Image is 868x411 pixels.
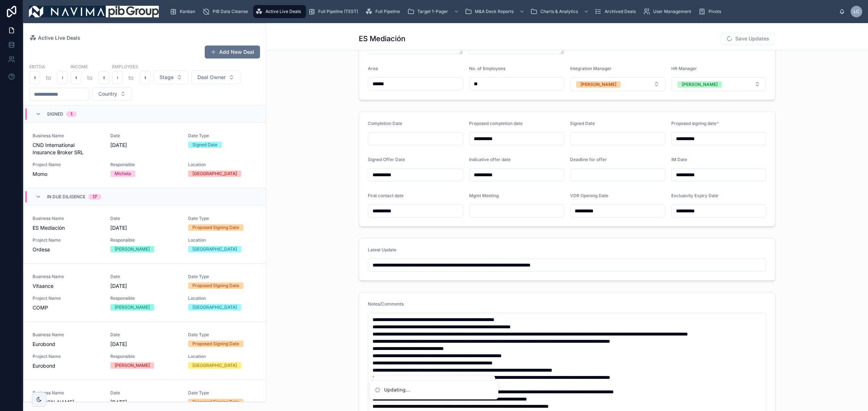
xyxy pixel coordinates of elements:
[110,237,179,243] span: Responsible
[38,34,80,42] span: Active Live Deals
[188,354,257,359] span: Location
[33,304,102,311] span: COMP
[192,362,237,369] div: [GEOGRAPHIC_DATA]
[854,9,859,14] span: LC
[363,5,405,18] a: Full Pipeline
[671,193,718,198] span: Exclusivity Expiry Date
[115,246,150,252] div: [PERSON_NAME]
[592,5,641,18] a: Archived Deals
[33,142,102,156] span: CND International Insurance Broker SRL
[110,295,179,301] span: Responsible
[33,224,102,232] span: ES Mediación
[253,5,306,18] a: Active Live Deals
[110,354,179,359] span: Responsible
[33,216,102,221] span: Business Name
[110,282,179,290] span: [DATE]
[671,66,697,71] span: HR Manager
[24,205,266,264] a: Business NameES MediaciónDate[DATE]Date TypeProposed Signing DateProject NameOrdesaResponsible[PE...
[98,90,117,98] span: Country
[375,9,400,14] span: Full Pipeline
[71,111,72,117] div: 1
[33,170,102,178] span: Momo
[192,399,239,405] div: Proposed Signing Date
[165,4,839,20] div: scrollable content
[46,73,51,82] p: to
[368,121,402,126] span: Completion Date
[192,246,237,252] div: [GEOGRAPHIC_DATA]
[188,295,257,301] span: Location
[359,34,405,44] h1: ES Mediación
[33,282,102,290] span: Vitaance
[368,157,405,162] span: Signed Offer Date
[192,304,237,311] div: [GEOGRAPHIC_DATA]
[368,66,378,71] span: Area
[87,73,93,82] p: to
[110,390,179,396] span: Date
[570,193,608,198] span: VDR Opening Date
[200,5,253,18] a: PIB Data Cleanse
[469,121,523,126] span: Proposed completion date
[368,301,404,307] span: Notes/Comments
[191,70,241,84] button: Select Button
[306,5,363,18] a: Full Pipeline (TEST)
[115,362,150,369] div: [PERSON_NAME]
[671,157,687,162] span: IM Date
[33,133,102,139] span: Business Name
[192,142,217,148] div: Signed Date
[671,77,767,91] button: Select Button
[188,274,257,280] span: Date Type
[580,81,616,88] div: [PERSON_NAME]
[605,9,636,14] span: Archived Deals
[47,111,63,117] span: Signed
[110,224,179,232] span: [DATE]
[475,9,514,14] span: M&A Deck Reports
[167,5,200,18] a: Kanban
[33,341,102,348] span: Eurobond
[29,34,80,42] a: Active Live Deals
[570,121,595,126] span: Signed Date
[192,341,239,347] div: Proposed Signing Date
[128,73,134,82] p: to
[469,66,505,71] span: No. of Employees
[213,9,248,14] span: PIB Data Cleanse
[265,9,301,14] span: Active Live Deals
[671,121,716,126] span: Proposed signing date
[188,133,257,139] span: Date Type
[696,5,726,18] a: Pivots
[47,194,85,200] span: In Due Diligence
[29,6,159,17] img: App logo
[110,162,179,168] span: Responsible
[33,162,102,168] span: Project Name
[188,390,257,396] span: Date Type
[180,9,195,14] span: Kanban
[192,170,237,177] div: [GEOGRAPHIC_DATA]
[188,216,257,221] span: Date Type
[368,193,404,198] span: First contact date
[115,170,131,177] div: Michela
[570,77,665,91] button: Select Button
[33,295,102,301] span: Project Name
[205,46,260,59] button: Add New Deal
[469,157,511,162] span: Indicative offer date
[110,216,179,221] span: Date
[197,74,226,81] span: Deal Owner
[33,274,102,280] span: Business Name
[159,74,174,81] span: Stage
[110,332,179,338] span: Date
[405,5,463,18] a: Target 1-Pager
[188,237,257,243] span: Location
[682,81,718,88] div: [PERSON_NAME]
[641,5,696,18] a: User Management
[153,70,188,84] button: Select Button
[33,362,102,369] span: Eurobond
[92,87,132,101] button: Select Button
[540,9,578,14] span: Charts & Analytics
[110,274,179,280] span: Date
[93,194,97,200] div: 17
[33,399,102,406] span: [PERSON_NAME]
[188,162,257,168] span: Location
[33,332,102,338] span: Business Name
[115,304,150,311] div: [PERSON_NAME]
[29,63,45,70] label: EBITDA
